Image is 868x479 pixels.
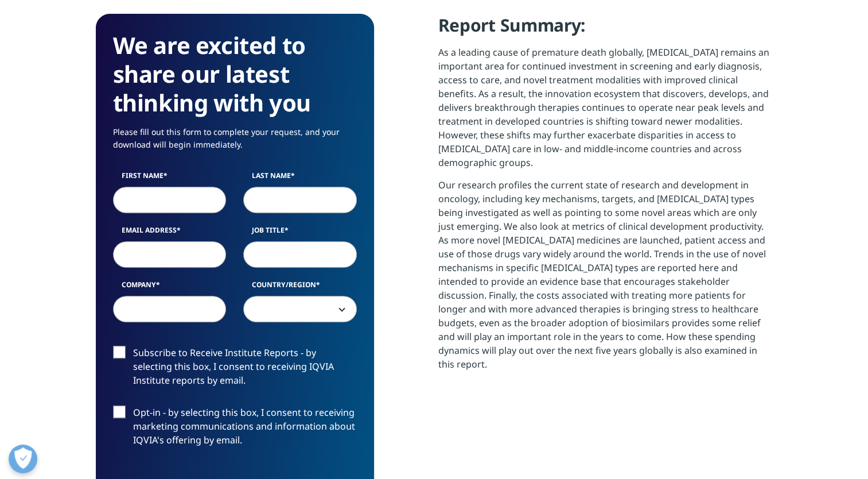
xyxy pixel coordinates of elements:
[113,225,227,241] label: Email Address
[243,280,357,296] label: Country/Region
[113,171,227,187] label: First Name
[113,31,357,117] h3: We are excited to share our latest thinking with you
[113,280,227,296] label: Company
[113,126,357,160] p: Please fill out this form to complete your request, and your download will begin immediately.
[243,171,357,187] label: Last Name
[243,225,357,241] label: Job Title
[438,178,773,380] p: Our research profiles the current state of research and development in oncology, including key me...
[438,14,773,45] h4: Report Summary:
[113,346,357,393] label: Subscribe to Receive Institute Reports - by selecting this box, I consent to receiving IQVIA Inst...
[438,45,773,178] p: As a leading cause of premature death globally, [MEDICAL_DATA] remains an important area for cont...
[9,445,37,473] button: 개방형 기본 설정
[113,405,357,453] label: Opt-in - by selecting this box, I consent to receiving marketing communications and information a...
